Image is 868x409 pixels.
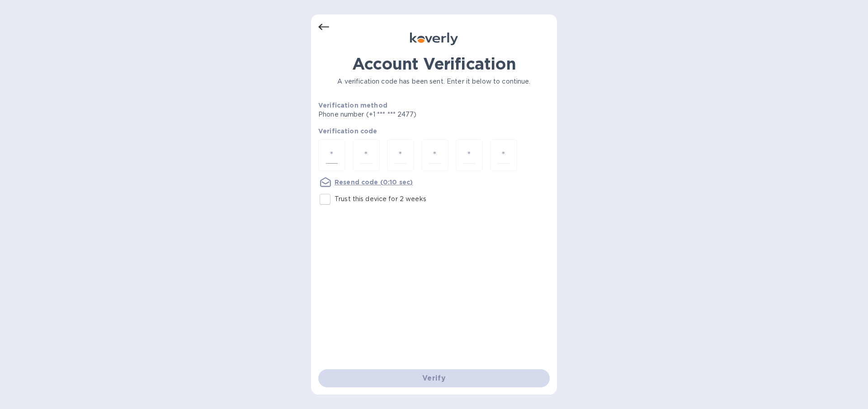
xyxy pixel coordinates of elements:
[335,179,413,186] u: Resend code (0:10 sec)
[335,194,426,204] p: Trust this device for 2 weeks
[318,54,550,73] h1: Account Verification
[318,127,550,136] p: Verification code
[318,102,387,109] b: Verification method
[318,110,486,119] p: Phone number (+1 *** *** 2477)
[318,77,550,86] p: A verification code has been sent. Enter it below to continue.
